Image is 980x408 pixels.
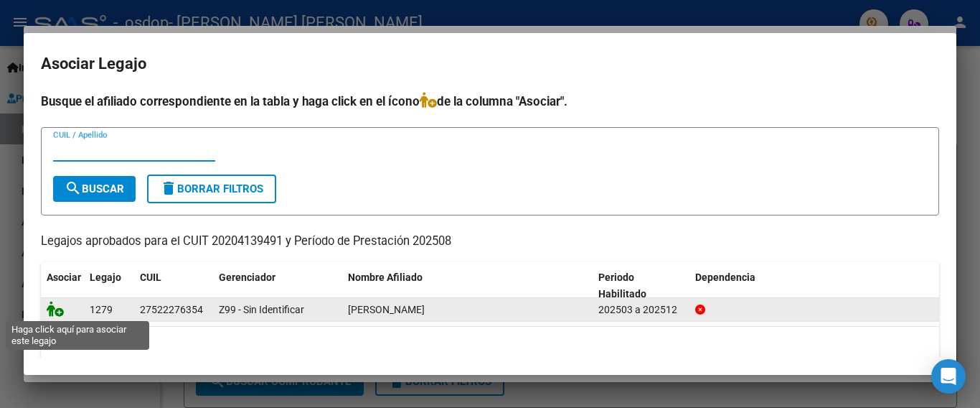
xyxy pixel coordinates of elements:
[41,262,84,310] datatable-header-cell: Asociar
[65,180,82,197] mat-icon: search
[90,272,121,283] span: Legajo
[41,50,939,78] h2: Asociar Legajo
[47,272,81,283] span: Asociar
[598,272,646,300] span: Periodo Habilitado
[348,304,425,315] span: VIDELA EMMA VICTORIA
[140,272,161,283] span: CUIL
[84,262,134,310] datatable-header-cell: Legajo
[41,233,939,251] p: Legajos aprobados para el CUIT 20204139491 y Período de Prestación 202508
[53,176,136,202] button: Buscar
[219,272,275,283] span: Gerenciador
[65,182,124,195] span: Buscar
[147,175,276,203] button: Borrar Filtros
[593,262,689,310] datatable-header-cell: Periodo Habilitado
[695,272,755,283] span: Dependencia
[342,262,593,310] datatable-header-cell: Nombre Afiliado
[219,304,304,315] span: Z99 - Sin Identificar
[160,180,177,197] mat-icon: delete
[213,262,342,310] datatable-header-cell: Gerenciador
[598,302,684,318] div: 202503 a 202512
[931,359,966,394] div: Open Intercom Messenger
[90,304,113,315] span: 1279
[140,302,203,318] div: 27522276354
[41,327,939,363] div: 1 registros
[134,262,213,310] datatable-header-cell: CUIL
[160,182,263,195] span: Borrar Filtros
[348,272,423,283] span: Nombre Afiliado
[689,262,940,310] datatable-header-cell: Dependencia
[41,92,939,111] h4: Busque el afiliado correspondiente en la tabla y haga click en el ícono de la columna "Asociar".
